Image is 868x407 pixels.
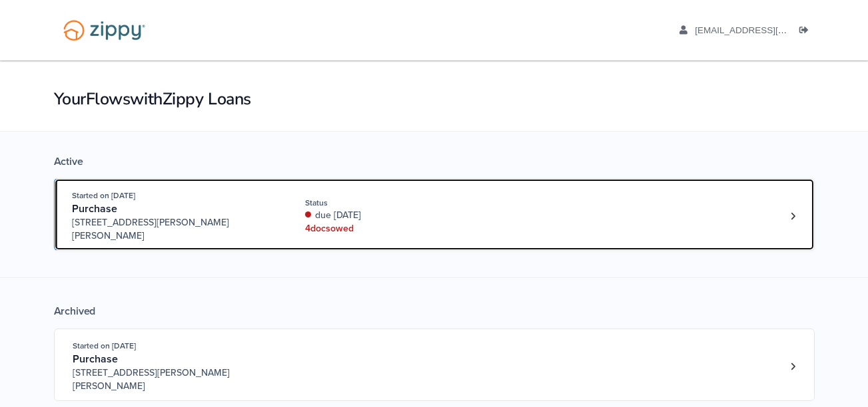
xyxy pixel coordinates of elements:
span: Purchase [72,202,117,215]
span: Purchase [73,352,118,366]
a: Log out [799,25,814,39]
span: andcook84@outlook.com [695,25,847,35]
div: 4 doc s owed [305,222,483,235]
a: Loan number 3844698 [783,356,803,376]
div: due [DATE] [305,209,483,222]
h1: Your Flows with Zippy Loans [54,88,815,110]
span: [STREET_ADDRESS][PERSON_NAME][PERSON_NAME] [72,216,275,243]
span: [STREET_ADDRESS][PERSON_NAME][PERSON_NAME] [73,366,276,393]
a: Open loan 4201219 [54,178,815,251]
span: Started on [DATE] [73,341,136,350]
div: Status [305,197,483,209]
div: Active [54,155,815,168]
span: Started on [DATE] [72,191,135,200]
a: edit profile [679,25,848,39]
img: Logo [55,13,154,47]
div: Archived [54,305,815,318]
a: Open loan 3844698 [54,329,815,401]
a: Loan number 4201219 [783,206,803,226]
